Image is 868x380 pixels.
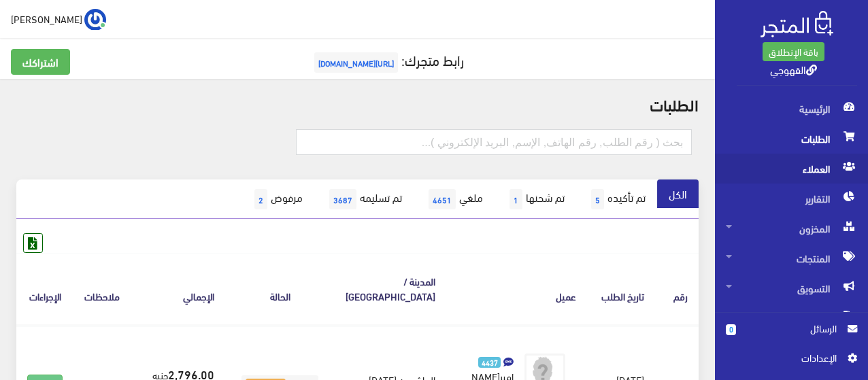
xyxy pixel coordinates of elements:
a: مرفوض2 [239,179,314,219]
span: المنتجات [726,243,857,273]
th: عميل [446,253,587,324]
a: المنتجات [715,243,868,273]
span: الرسائل [747,321,837,336]
span: الطلبات [726,124,857,154]
img: ... [84,9,106,31]
span: 0 [726,324,736,335]
a: تم شحنها1 [495,179,576,219]
img: . [761,11,833,37]
a: التقارير [715,184,868,213]
h2: الطلبات [16,95,699,113]
a: المخزون [715,213,868,243]
a: الطلبات [715,124,868,154]
span: اﻹعدادات [737,350,836,365]
a: باقة الإنطلاق [763,42,824,61]
th: تاريخ الطلب [587,253,655,324]
span: المخزون [726,213,857,243]
span: 5 [591,189,604,209]
span: العملاء [726,154,857,184]
span: 4437 [478,357,501,368]
a: القهوجي [770,59,817,79]
a: ... [PERSON_NAME] [11,8,106,30]
a: 0 الرسائل [726,321,857,350]
a: اشتراكك [11,49,70,75]
a: اﻹعدادات [726,350,857,372]
span: المحتوى [726,303,857,333]
span: التسويق [726,273,857,303]
th: الإجراءات [16,253,73,324]
a: تم تأكيده5 [576,179,657,219]
th: ملاحظات [73,253,131,324]
th: رقم [655,253,699,324]
span: 1 [510,189,522,209]
a: المحتوى [715,303,868,333]
span: 2 [254,189,267,209]
span: [PERSON_NAME] [11,10,82,27]
th: اﻹجمالي [131,253,225,324]
span: التقارير [726,184,857,213]
a: الكل [657,179,699,208]
th: المدينة / [GEOGRAPHIC_DATA] [335,253,446,324]
th: الحالة [225,253,335,324]
a: ملغي4651 [414,179,495,219]
a: العملاء [715,154,868,184]
span: الرئيسية [726,94,857,124]
span: [URL][DOMAIN_NAME] [314,52,398,73]
span: 3687 [329,189,356,209]
a: رابط متجرك:[URL][DOMAIN_NAME] [311,47,464,72]
iframe: Drift Widget Chat Controller [16,287,68,339]
a: الرئيسية [715,94,868,124]
a: تم تسليمه3687 [314,179,414,219]
input: بحث ( رقم الطلب, رقم الهاتف, الإسم, البريد اﻹلكتروني )... [296,129,692,155]
span: 4651 [429,189,456,209]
